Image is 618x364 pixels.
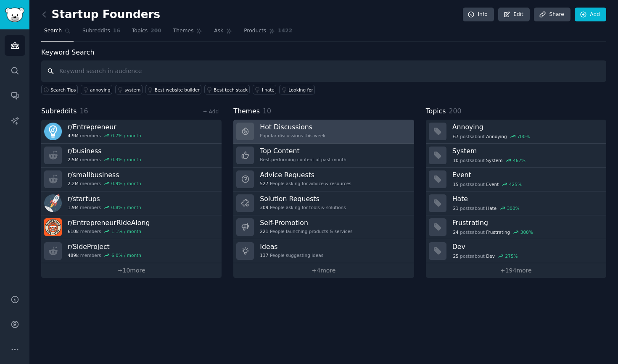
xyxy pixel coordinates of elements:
a: Add [575,8,606,22]
span: Search [44,27,62,35]
a: r/startups1.9Mmembers0.8% / month [41,191,222,215]
div: 0.8 % / month [111,204,141,210]
span: 21 [453,205,458,211]
div: Looking for [288,87,313,93]
a: Best website builder [145,85,202,94]
div: post s about [452,157,526,164]
div: members [68,252,141,258]
h3: Annoying [452,123,600,131]
a: system [115,85,142,94]
a: Hot DiscussionsPopular discussions this week [233,120,414,144]
span: Subreddits [41,106,77,117]
h3: r/ smallbusiness [68,170,141,179]
span: 24 [453,229,458,235]
div: annoying [90,87,111,93]
span: Annoying [486,134,507,139]
a: Themes [170,24,206,42]
span: Dev [486,253,495,259]
div: 0.9 % / month [111,181,141,186]
span: Ask [214,27,223,35]
h3: r/ startups [68,194,141,203]
a: Annoying67postsaboutAnnoying700% [426,120,606,144]
a: Info [463,8,494,22]
a: Dev25postsaboutDev275% [426,239,606,263]
a: r/business2.5Mmembers0.3% / month [41,144,222,168]
span: 527 [260,181,268,186]
a: Subreddits16 [79,24,123,42]
div: 425 % [509,181,522,187]
img: GummySearch logo [5,8,24,22]
h3: Hate [452,194,600,203]
div: post s about [452,181,523,188]
a: + Add [203,109,219,115]
div: People launching products & services [260,228,352,234]
span: 67 [453,134,458,139]
h3: Dev [452,242,600,251]
a: Share [534,8,570,22]
span: 2.5M [68,157,79,162]
a: r/SideProject489kmembers6.0% / month [41,239,222,263]
div: post s about [452,252,519,260]
img: EntrepreneurRideAlong [44,218,62,236]
a: I hate [253,85,277,94]
div: Best tech stack [214,87,248,93]
span: Topics [426,106,446,117]
a: Best tech stack [204,85,249,94]
span: 221 [260,228,268,234]
div: members [68,181,141,186]
div: People asking for tools & solutions [260,204,346,210]
div: People suggesting ideas [260,252,323,258]
div: 0.3 % / month [111,157,141,162]
span: 15 [453,181,458,187]
div: 300 % [520,229,533,235]
span: 4.9M [68,133,79,139]
a: +10more [41,263,222,278]
span: 610k [68,228,79,234]
h3: r/ EntrepreneurRideAlong [68,218,150,227]
h3: Hot Discussions [260,123,325,131]
div: members [68,157,141,162]
a: Ideas137People suggesting ideas [233,239,414,263]
div: 0.7 % / month [111,133,141,139]
a: Solution Requests309People asking for tools & solutions [233,191,414,215]
a: r/EntrepreneurRideAlong610kmembers1.1% / month [41,215,222,239]
h3: Advice Requests [260,170,351,179]
a: Advice Requests527People asking for advice & resources [233,168,414,191]
div: post s about [452,204,520,212]
div: 6.0 % / month [111,252,141,258]
div: I hate [262,87,275,93]
a: Search [41,24,74,42]
a: Event15postsaboutEvent425% [426,168,606,191]
span: 2.2M [68,181,79,186]
span: 10 [263,107,271,115]
a: Looking for [279,85,315,94]
span: Themes [173,27,194,35]
div: 700 % [517,134,530,139]
span: Event [486,181,499,187]
a: annoying [81,85,112,94]
div: members [68,228,150,234]
span: Topics [132,27,148,35]
span: Hate [486,205,497,211]
div: 300 % [507,205,520,211]
a: Frustrating24postsaboutFrustrating300% [426,215,606,239]
a: r/smallbusiness2.2Mmembers0.9% / month [41,168,222,191]
div: Popular discussions this week [260,133,325,139]
div: 1.1 % / month [111,228,141,234]
a: r/Entrepreneur4.9Mmembers0.7% / month [41,120,222,144]
div: members [68,204,141,210]
a: Products1422 [241,24,295,42]
a: Self-Promotion221People launching products & services [233,215,414,239]
a: System10postsaboutSystem467% [426,144,606,168]
span: Themes [233,106,260,117]
a: +4more [233,263,414,278]
span: 1422 [278,27,292,35]
span: 25 [453,253,458,259]
span: 16 [113,27,120,35]
a: Ask [211,24,235,42]
div: members [68,133,141,139]
a: Hate21postsaboutHate300% [426,191,606,215]
a: Top ContentBest-performing content of past month [233,144,414,168]
h3: System [452,147,600,155]
span: System [486,157,502,163]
